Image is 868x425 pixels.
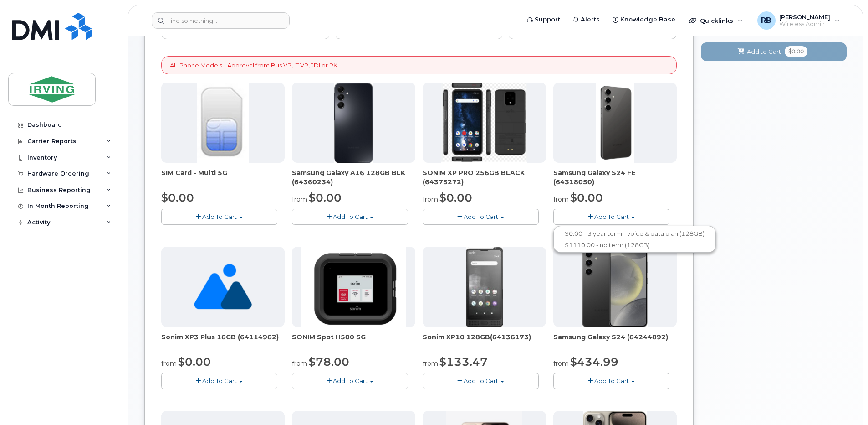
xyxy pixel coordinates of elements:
[596,83,634,163] img: s24_fe.png
[292,168,415,187] div: Samsung Galaxy A16 128GB BLK (64360234)
[161,168,285,187] div: SIM Card - Multi 5G
[553,359,569,368] small: from
[441,83,527,163] img: SONIM_XP_PRO_-_JDIRVING.png
[701,42,847,61] button: Add to Cart $0.00
[594,213,629,220] span: Add To Cart
[553,332,677,351] div: Samsung Galaxy S24 (64244892)
[620,15,675,24] span: Knowledge Base
[464,213,498,220] span: Add To Cart
[779,21,830,28] span: Wireless Admin
[333,377,368,384] span: Add To Cart
[751,11,846,30] div: Roberts, Brad
[292,195,307,203] small: from
[570,191,603,204] span: $0.00
[761,15,771,26] span: RB
[301,247,406,327] img: SONIM.png
[161,359,177,368] small: from
[700,17,733,24] span: Quicklinks
[202,377,237,384] span: Add To Cart
[785,46,807,57] span: $0.00
[197,83,249,163] img: 00D627D4-43E9-49B7-A367-2C99342E128C.jpg
[553,168,677,187] div: Samsung Galaxy S24 FE (64318050)
[553,209,669,225] button: Add To Cart
[170,61,339,70] p: All iPhone Models - Approval from Bus VP, IT VP, JDI or RKI
[581,15,600,24] span: Alerts
[152,12,290,29] input: Find something...
[292,332,415,351] div: SONIM Spot H500 5G
[202,213,237,220] span: Add To Cart
[570,355,618,368] span: $434.99
[423,373,539,389] button: Add To Cart
[606,10,682,29] a: Knowledge Base
[683,11,749,30] div: Quicklinks
[582,247,648,327] img: s24.jpg
[161,191,194,204] span: $0.00
[466,247,503,327] img: XP10.jpg
[423,195,438,203] small: from
[423,359,438,368] small: from
[292,373,408,389] button: Add To Cart
[521,10,567,29] a: Support
[553,195,569,203] small: from
[556,239,714,251] a: $1110.00 - no term (128GB)
[747,47,781,56] span: Add to Cart
[194,247,252,327] img: no_image_found-2caef05468ed5679b831cfe6fc140e25e0c280774317ffc20a367ab7fd17291e.png
[161,373,277,389] button: Add To Cart
[553,373,669,389] button: Add To Cart
[423,332,546,351] div: Sonim XP10 128GB(64136173)
[556,228,714,239] a: $0.00 - 3 year term - voice & data plan (128GB)
[567,10,606,29] a: Alerts
[779,13,830,21] span: [PERSON_NAME]
[439,355,488,368] span: $133.47
[292,359,307,368] small: from
[594,377,629,384] span: Add To Cart
[309,355,349,368] span: $78.00
[161,209,277,225] button: Add To Cart
[535,15,560,24] span: Support
[161,332,285,351] div: Sonim XP3 Plus 16GB (64114962)
[309,191,342,204] span: $0.00
[333,213,368,220] span: Add To Cart
[464,377,498,384] span: Add To Cart
[423,209,539,225] button: Add To Cart
[292,209,408,225] button: Add To Cart
[178,355,211,368] span: $0.00
[423,168,546,187] div: SONIM XP PRO 256GB BLACK (64375272)
[439,191,472,204] span: $0.00
[334,83,373,163] img: A16_-_JDI.png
